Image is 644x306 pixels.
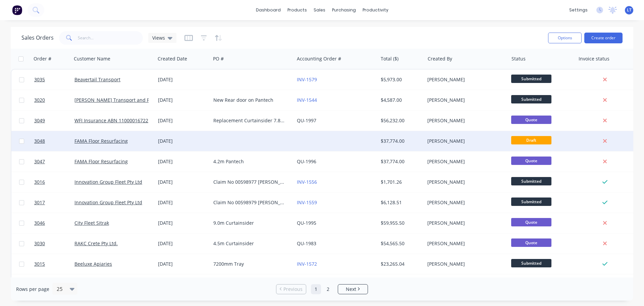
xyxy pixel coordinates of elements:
[16,286,49,293] span: Rows per page
[579,55,609,62] div: Invoice status
[213,240,288,247] div: 4.5m Curtainsider
[74,199,142,206] a: Innovation Group Fleet Pty Ltd
[213,220,288,226] div: 9.0m Curtainsider
[213,199,288,206] div: Claim No 00598979 [PERSON_NAME] DN85QS Name is [PERSON_NAME] Policy no 322240798 GFT Booking no 5...
[158,55,187,62] div: Created Date
[158,220,208,226] div: [DATE]
[213,179,288,185] div: Claim No 00598977 [PERSON_NAME] DN85QS Name is [PERSON_NAME] Policy no 322240798 GFTBooking no 59...
[511,198,551,206] span: Submitted
[381,117,420,124] div: $56,232.00
[34,138,45,144] span: 3048
[381,76,420,83] div: $5,973.00
[74,55,110,62] div: Customer Name
[427,240,502,247] div: [PERSON_NAME]
[297,117,316,124] a: QU-1997
[381,199,420,206] div: $6,128.51
[381,261,420,267] div: $23,265.04
[273,284,371,294] ul: Pagination
[511,238,551,247] span: Quote
[381,138,420,144] div: $37,774.00
[511,157,551,165] span: Quote
[158,158,208,165] div: [DATE]
[427,138,502,144] div: [PERSON_NAME]
[158,240,208,247] div: [DATE]
[34,76,45,83] span: 3035
[213,158,288,165] div: 4.2m Pantech
[74,158,128,165] a: FAMA Floor Resurfacing
[381,97,420,103] div: $4,587.00
[34,172,74,192] a: 3016
[34,97,45,103] span: 3020
[34,220,45,226] span: 3046
[511,259,551,267] span: Submitted
[511,177,551,185] span: Submitted
[297,199,317,206] a: INV-1559
[12,5,22,15] img: Factory
[34,151,74,172] a: 3047
[213,117,288,124] div: Replacement Curtainsider 7.8m WFI Insurance
[34,55,51,62] div: Order #
[158,199,208,206] div: [DATE]
[381,179,420,185] div: $1,701.26
[584,33,623,43] button: Create order
[34,274,74,295] a: 3045
[511,218,551,226] span: Quote
[427,220,502,226] div: [PERSON_NAME]
[627,7,632,13] span: LT
[253,5,284,15] a: dashboard
[34,111,74,131] a: 3049
[34,213,74,233] a: 3046
[34,70,74,90] a: 3035
[158,179,208,185] div: [DATE]
[381,55,398,62] div: Total ($)
[297,97,317,103] a: INV-1544
[34,117,45,124] span: 3049
[297,158,316,165] a: QU-1996
[310,5,329,15] div: sales
[158,117,208,124] div: [DATE]
[74,179,142,185] a: Innovation Group Fleet Pty Ltd
[511,136,551,144] span: Draft
[427,261,502,267] div: [PERSON_NAME]
[213,261,288,267] div: 7200mm Tray
[34,199,45,206] span: 3017
[34,179,45,185] span: 3016
[427,117,502,124] div: [PERSON_NAME]
[566,5,591,15] div: settings
[511,95,551,103] span: Submitted
[213,97,288,103] div: New Rear door on Pantech
[21,35,54,41] h1: Sales Orders
[297,55,341,62] div: Accounting Order #
[34,261,45,267] span: 3015
[338,286,368,293] a: Next page
[158,97,208,103] div: [DATE]
[34,240,45,247] span: 3030
[297,240,316,247] a: QU-1983
[512,55,526,62] div: Status
[329,5,359,15] div: purchasing
[427,199,502,206] div: [PERSON_NAME]
[34,158,45,165] span: 3047
[158,76,208,83] div: [DATE]
[34,233,74,254] a: 3030
[74,138,128,144] a: FAMA Floor Resurfacing
[359,5,392,15] div: productivity
[34,90,74,110] a: 3020
[511,116,551,124] span: Quote
[381,158,420,165] div: $37,774.00
[158,261,208,267] div: [DATE]
[74,76,120,83] a: Beavertail Transport
[78,31,143,45] input: Search...
[297,220,316,226] a: QU-1995
[74,97,168,103] a: [PERSON_NAME] Transport and Removals
[213,55,224,62] div: PO #
[297,76,317,83] a: INV-1579
[427,179,502,185] div: [PERSON_NAME]
[74,261,112,267] a: Beeluxe Apiaries
[34,254,74,274] a: 3015
[74,117,148,124] a: WFI Insurance ABN 11000016722
[427,158,502,165] div: [PERSON_NAME]
[284,5,310,15] div: products
[381,240,420,247] div: $54,565.50
[548,33,582,43] button: Options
